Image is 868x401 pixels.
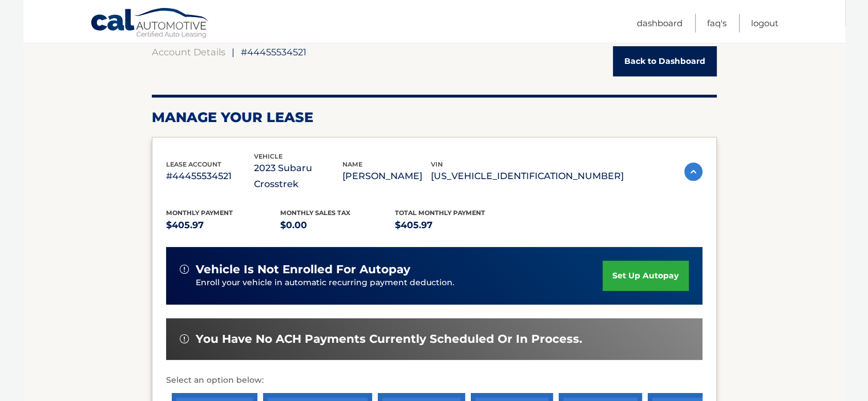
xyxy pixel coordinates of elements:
[684,163,703,181] img: accordion-active.svg
[166,209,233,217] span: Monthly Payment
[431,160,443,168] span: vin
[180,265,189,274] img: alert-white.svg
[196,332,582,346] span: You have no ACH payments currently scheduled or in process.
[166,217,281,233] p: $405.97
[152,109,717,126] h2: Manage Your Lease
[603,261,688,291] a: set up autopay
[280,217,395,233] p: $0.00
[152,46,225,58] a: Account Details
[707,14,726,33] a: FAQ's
[751,14,778,33] a: Logout
[196,277,603,289] p: Enroll your vehicle in automatic recurring payment deduction.
[395,209,485,217] span: Total Monthly Payment
[196,262,410,277] span: vehicle is not enrolled for autopay
[90,7,210,40] a: Cal Automotive
[241,46,306,58] span: #44455534521
[613,46,717,76] a: Back to Dashboard
[395,217,510,233] p: $405.97
[166,374,703,387] p: Select an option below:
[637,14,683,33] a: Dashboard
[166,160,221,168] span: lease account
[232,46,235,58] span: |
[254,160,342,192] p: 2023 Subaru Crosstrek
[342,160,362,168] span: name
[254,152,282,160] span: vehicle
[280,209,350,217] span: Monthly sales Tax
[166,168,255,184] p: #44455534521
[342,168,431,184] p: [PERSON_NAME]
[180,334,189,343] img: alert-white.svg
[431,168,624,184] p: [US_VEHICLE_IDENTIFICATION_NUMBER]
